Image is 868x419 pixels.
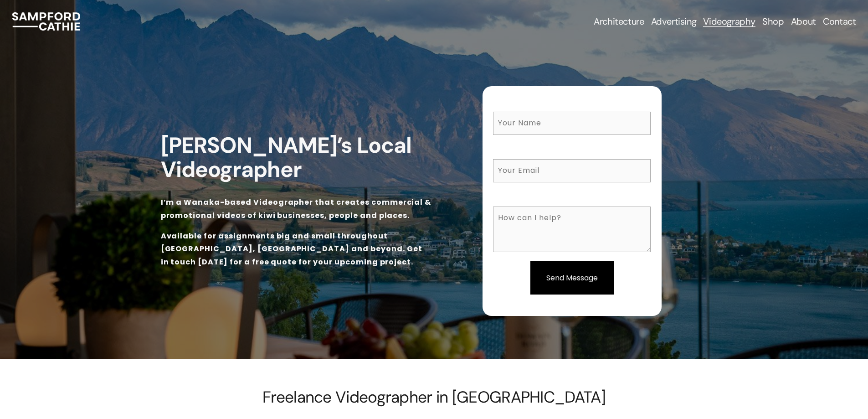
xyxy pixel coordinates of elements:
[161,231,424,268] strong: Available for assignments big and small throughout [GEOGRAPHIC_DATA], [GEOGRAPHIC_DATA] and beyon...
[493,159,651,182] input: Your Email
[161,197,433,221] strong: I’m a Wanaka-based Videographer that creates commercial & promotional videos of kiwi businesses, ...
[546,273,598,283] span: Send Message
[161,131,416,184] strong: [PERSON_NAME]’s Local Videographer
[703,15,755,28] a: Videography
[651,16,697,27] span: Advertising
[493,112,651,135] input: Your Name
[594,15,644,28] a: folder dropdown
[651,15,697,28] a: folder dropdown
[594,16,644,27] span: Architecture
[161,388,708,406] h2: Freelance Videographer in [GEOGRAPHIC_DATA]
[823,15,856,28] a: Contact
[762,15,784,28] a: Shop
[12,12,80,31] img: Sampford Cathie Photo + Video
[530,261,614,295] button: Send MessageSend Message
[791,15,816,28] a: About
